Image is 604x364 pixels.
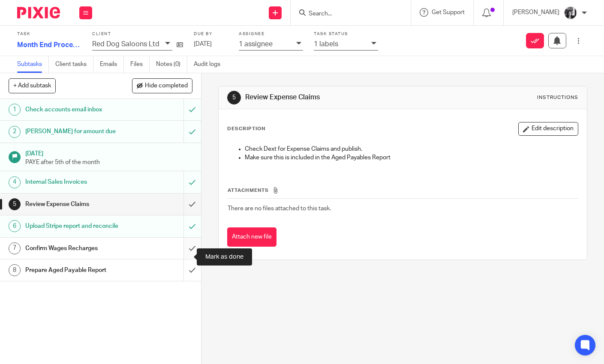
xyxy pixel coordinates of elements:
p: Check Dext for Expense Claims and publish. [245,145,578,153]
span: Attachments [228,188,269,193]
p: 1 assignee [239,40,273,48]
input: Search [308,10,385,18]
div: 5 [9,198,21,210]
div: 2 [9,126,21,138]
button: Edit description [518,122,578,136]
img: IMG_7103.jpg [564,6,577,20]
h1: Prepare Aged Payable Report [25,264,125,277]
button: + Add subtask [9,78,56,93]
h1: Check accounts email inbox [25,103,125,116]
p: 1 labels [314,40,338,48]
div: 6 [9,220,21,232]
button: Hide completed [132,78,192,93]
div: 4 [9,176,21,188]
h1: Review Expense Claims [25,198,125,211]
button: Attach new file [227,227,276,247]
label: Task status [314,31,378,37]
h1: Review Expense Claims [245,93,421,102]
a: Audit logs [194,56,227,73]
h1: [PERSON_NAME] for amount due [25,125,125,138]
p: Description [227,125,265,132]
a: Client tasks [55,56,93,73]
label: Assignee [239,31,303,37]
h1: Internal Sales Invoices [25,176,125,188]
label: Due by [194,31,228,37]
label: Client [92,31,183,37]
label: Task [17,31,81,37]
div: 5 [227,91,241,104]
p: [PERSON_NAME] [512,8,559,17]
div: Instructions [537,94,578,101]
div: 8 [9,264,21,276]
p: Red Dog Saloons Ltd [92,40,159,48]
span: Get Support [432,9,465,15]
p: PAYE after 5th of the month [25,158,192,167]
a: Notes (0) [156,56,187,73]
div: 1 [9,104,21,116]
a: Files [130,56,150,73]
span: Hide completed [145,83,188,90]
h1: [DATE] [25,147,192,158]
p: Make sure this is included in the Aged Payables Report [245,153,578,162]
a: Subtasks [17,56,49,73]
a: Emails [100,56,124,73]
h1: Upload Stripe report and reconcile [25,220,125,233]
div: 7 [9,242,21,254]
span: [DATE] [194,41,212,47]
span: There are no files attached to this task. [228,206,331,212]
h1: Confirm Wages Recharges [25,242,125,255]
img: Pixie [17,7,60,18]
